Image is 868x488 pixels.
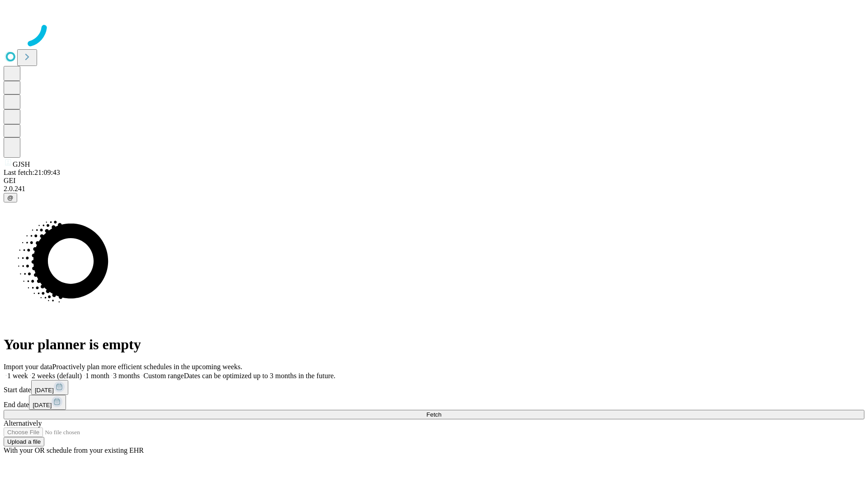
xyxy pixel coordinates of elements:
[143,372,184,380] span: Custom range
[33,402,52,408] span: [DATE]
[4,437,44,446] button: Upload a file
[85,372,109,380] span: 1 month
[13,160,30,168] span: GJSH
[29,395,66,410] button: [DATE]
[32,372,82,380] span: 2 weeks (default)
[4,410,864,419] button: Fetch
[4,185,864,193] div: 2.0.241
[4,363,52,371] span: Import your data
[4,177,864,185] div: GEI
[4,395,864,410] div: End date
[31,380,68,395] button: [DATE]
[52,363,242,371] span: Proactively plan more efficient schedules in the upcoming weeks.
[35,387,54,394] span: [DATE]
[7,194,14,201] span: @
[4,169,60,176] span: Last fetch: 21:09:43
[4,336,864,353] h1: Your planner is empty
[4,380,864,395] div: Start date
[113,372,140,380] span: 3 months
[426,411,441,418] span: Fetch
[4,193,17,202] button: @
[4,419,42,427] span: Alternatively
[7,372,28,380] span: 1 week
[4,446,144,454] span: With your OR schedule from your existing EHR
[184,372,335,380] span: Dates can be optimized up to 3 months in the future.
